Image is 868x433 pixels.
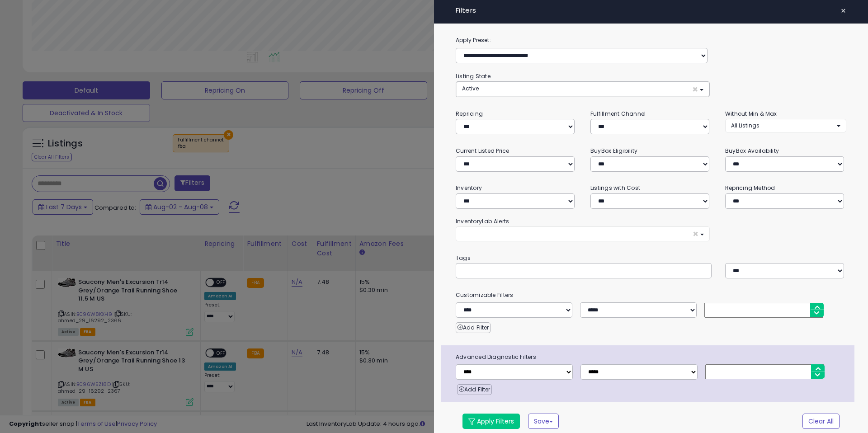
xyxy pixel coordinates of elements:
[449,290,853,300] small: Customizable Filters
[456,226,710,241] button: ×
[725,147,779,155] small: BuyBox Availability
[528,414,559,429] button: Save
[590,184,640,192] small: Listings with Cost
[840,5,846,17] span: ×
[725,184,775,192] small: Repricing Method
[725,110,777,118] small: Without Min & Max
[456,82,709,97] button: Active ×
[590,147,637,155] small: BuyBox Eligibility
[456,322,491,333] button: Add Filter
[731,122,759,129] span: All Listings
[456,110,483,118] small: Repricing
[462,414,520,429] button: Apply Filters
[456,7,846,14] h4: Filters
[837,5,850,17] button: ×
[692,85,698,94] span: ×
[449,253,853,263] small: Tags
[456,72,491,80] small: Listing State
[449,35,853,45] label: Apply Preset:
[457,384,492,395] button: Add Filter
[449,352,854,362] span: Advanced Diagnostic Filters
[802,414,840,429] button: Clear All
[456,147,509,155] small: Current Listed Price
[456,184,482,192] small: Inventory
[462,85,479,92] span: Active
[456,217,509,225] small: InventoryLab Alerts
[693,229,698,239] span: ×
[590,110,646,118] small: Fulfillment Channel
[725,119,846,132] button: All Listings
